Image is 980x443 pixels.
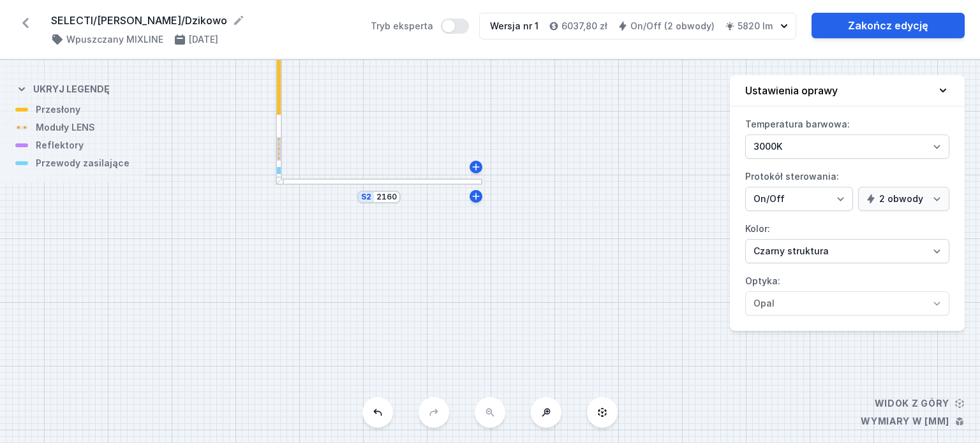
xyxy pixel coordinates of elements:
button: Ustawienia oprawy [730,75,965,106]
select: Protokół sterowania: [745,187,853,211]
form: SELECTI/[PERSON_NAME]/Dzikowo [51,13,355,28]
label: Protokół sterowania: [745,166,949,211]
h4: 6037,80 zł [561,20,607,33]
h4: Wpuszczany MIXLINE [66,33,163,46]
button: Ukryj legendę [15,73,110,103]
button: Edytuj nazwę projektu [232,14,245,27]
a: Zakończ edycję [812,13,965,38]
select: Temperatura barwowa: [745,134,949,159]
label: Optyka: [745,271,949,316]
button: Tryb eksperta [441,18,469,34]
select: Protokół sterowania: [858,187,949,211]
label: Tryb eksperta [371,18,469,34]
div: Wersja nr 1 [490,20,538,33]
h4: [DATE] [189,33,218,46]
button: Wersja nr 16037,80 złOn/Off (2 obwody)5820 lm [479,13,796,40]
h4: Ukryj legendę [33,83,110,96]
h4: Ustawienia oprawy [745,83,838,98]
select: Kolor: [745,239,949,263]
select: Optyka: [745,291,949,316]
input: Wymiar [mm] [376,192,397,202]
h4: On/Off (2 obwody) [630,20,715,33]
label: Temperatura barwowa: [745,114,949,159]
h4: 5820 lm [738,20,773,33]
label: Kolor: [745,219,949,263]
